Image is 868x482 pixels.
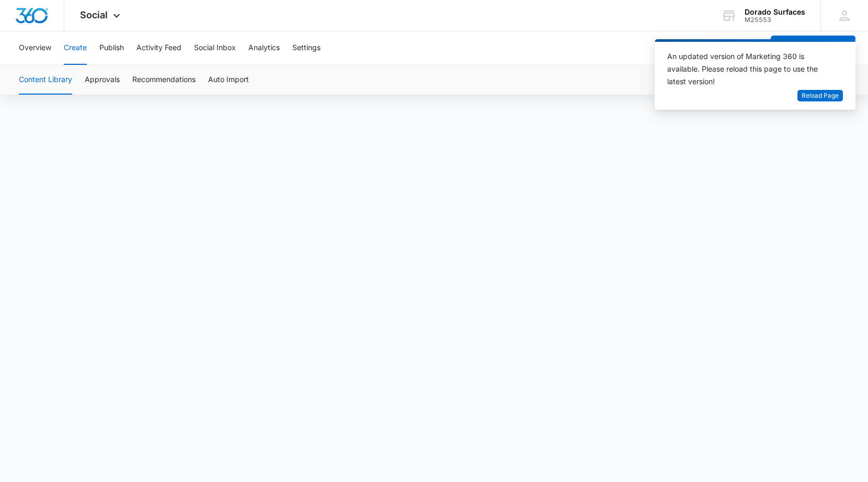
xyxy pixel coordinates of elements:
button: Settings [292,31,321,65]
button: Overview [19,31,51,65]
button: Approvals [85,65,120,95]
button: Auto Import [208,65,249,95]
button: Analytics [248,31,280,65]
button: Create [64,31,87,65]
div: An updated version of Marketing 360 is available. Please reload this page to use the latest version! [667,50,830,88]
button: Social Inbox [194,31,236,65]
span: Reload Page [802,91,839,101]
button: Activity Feed [136,31,181,65]
div: account name [745,8,805,16]
span: Social [80,9,108,20]
div: account id [745,16,805,24]
button: Create a Post [771,36,855,61]
button: Content Library [19,65,72,95]
button: Reload Page [797,90,843,102]
button: Recommendations [132,65,196,95]
button: Publish [99,31,124,65]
